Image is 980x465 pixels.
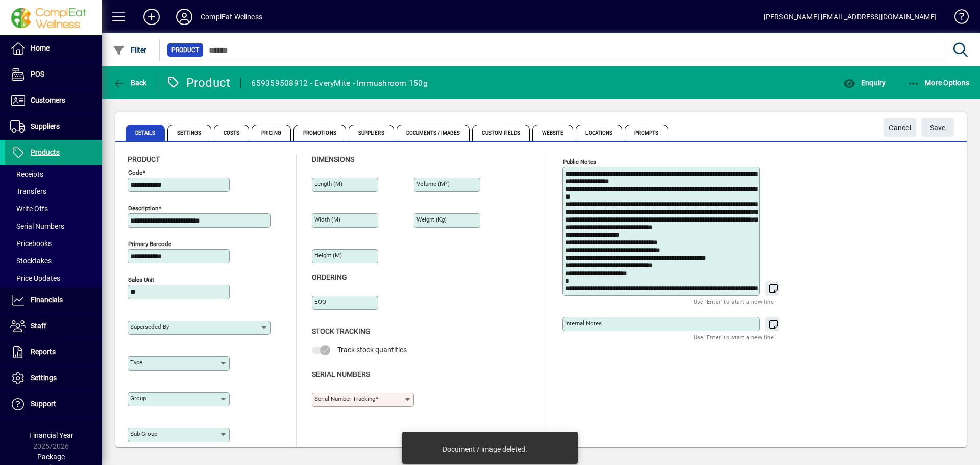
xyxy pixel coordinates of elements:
mat-label: EOQ [314,298,326,305]
span: Stocktakes [10,257,52,265]
button: Filter [110,41,150,59]
mat-label: Sub group [130,430,157,437]
a: Home [5,36,102,61]
span: Serial Numbers [312,370,370,378]
a: Stocktakes [5,252,102,270]
div: 659359508912 - EveryMite - Immushroom 150g [251,75,428,91]
mat-label: Description [128,205,158,212]
a: Suppliers [5,114,102,139]
span: Promotions [293,125,346,141]
span: Pricing [252,125,291,141]
span: Filter [113,46,147,54]
mat-label: Serial Number tracking [314,395,375,402]
div: Document / image deleted. [443,444,527,454]
mat-label: Weight (Kg) [416,216,447,223]
a: Settings [5,365,102,391]
span: Track stock quantities [337,346,407,354]
button: Back [110,74,150,92]
span: Products [31,148,60,156]
span: Dimensions [312,155,354,163]
div: ComplEat Wellness [201,9,262,25]
mat-label: Type [130,359,142,366]
span: Product [171,45,199,55]
span: Suppliers [349,125,394,141]
button: Add [135,8,168,26]
span: Write Offs [10,205,48,213]
span: Home [31,44,50,52]
button: Cancel [884,118,916,137]
a: POS [5,62,102,87]
span: Enquiry [843,79,886,87]
span: Prompts [625,125,668,141]
span: Back [113,79,147,87]
mat-label: Superseded by [130,323,169,330]
mat-hint: Use 'Enter' to start a new line [694,331,774,343]
span: Transfers [10,187,46,195]
span: Custom Fields [472,125,529,141]
span: Pricebooks [10,239,52,248]
span: Documents / Images [397,125,470,141]
span: Details [126,125,165,141]
a: Serial Numbers [5,217,102,235]
span: ave [930,119,946,136]
a: Customers [5,88,102,113]
div: [PERSON_NAME] [EMAIL_ADDRESS][DOMAIN_NAME] [764,9,937,25]
span: Stock Tracking [312,327,371,335]
span: Price Updates [10,274,60,282]
a: Staff [5,313,102,339]
button: Save [921,118,954,137]
span: Customers [31,96,65,104]
span: Financial Year [29,431,73,439]
span: Cancel [889,119,911,136]
mat-label: Length (m) [314,180,342,187]
mat-hint: Use 'Enter' to start a new line [694,296,774,307]
span: Financials [31,296,63,304]
mat-label: Primary barcode [128,240,171,248]
span: Settings [31,374,57,382]
button: Enquiry [841,74,888,92]
a: Financials [5,287,102,313]
mat-label: Group [130,395,146,402]
sup: 3 [445,180,448,185]
a: Transfers [5,183,102,200]
span: More Options [908,79,970,87]
a: Pricebooks [5,235,102,252]
span: Serial Numbers [10,222,64,230]
span: Package [37,453,65,461]
a: Price Updates [5,270,102,287]
span: Product [128,155,160,163]
app-page-header-button: Back [102,74,158,92]
mat-label: Width (m) [314,216,340,223]
mat-label: Internal Notes [565,320,602,327]
mat-label: Height (m) [314,252,342,259]
a: Receipts [5,165,102,183]
span: Reports [31,348,56,356]
div: Product [166,75,231,91]
a: Knowledge Base [947,2,967,35]
span: Ordering [312,273,347,281]
a: Reports [5,339,102,365]
span: S [930,124,934,132]
span: Suppliers [31,122,60,130]
span: Staff [31,322,46,330]
mat-label: Volume (m ) [416,180,450,187]
a: Write Offs [5,200,102,217]
span: Website [532,125,574,141]
span: Receipts [10,170,43,178]
button: More Options [905,74,972,92]
mat-label: Public Notes [563,158,596,165]
span: Settings [167,125,211,141]
span: Locations [576,125,622,141]
mat-label: Sales unit [128,276,154,283]
mat-label: Code [128,169,142,176]
span: Costs [214,125,250,141]
span: POS [31,70,44,78]
span: Support [31,400,56,408]
button: Profile [168,8,201,26]
a: Support [5,391,102,417]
